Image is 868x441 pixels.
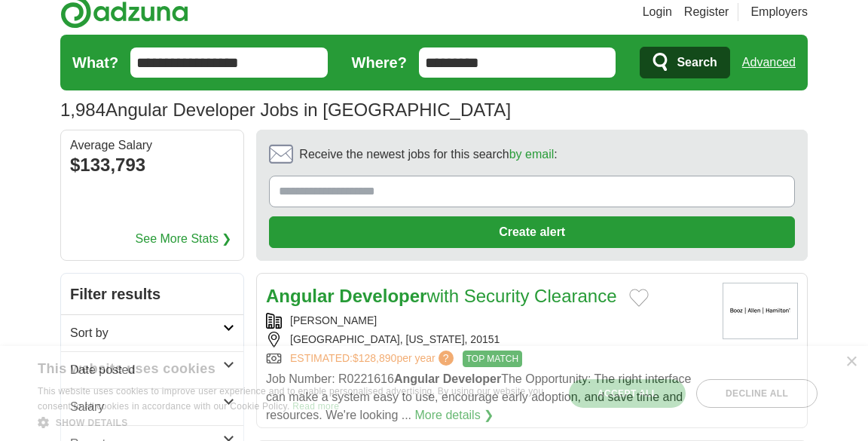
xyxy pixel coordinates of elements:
[299,145,557,164] span: Receive the newest jobs for this search :
[266,332,711,348] div: [GEOGRAPHIC_DATA], [US_STATE], 20151
[61,274,243,314] h2: Filter results
[61,314,243,351] a: Sort by
[60,96,105,124] span: 1,984
[750,3,808,21] a: Employers
[339,286,426,306] strong: Developer
[677,47,717,78] span: Search
[742,47,796,78] a: Advanced
[72,51,118,74] label: What?
[643,3,672,21] a: Login
[56,418,128,428] span: Show details
[684,3,729,21] a: Register
[269,216,795,248] button: Create alert
[70,324,223,342] h2: Sort by
[723,283,798,339] img: Booz Allen Hamilton logo
[290,314,377,326] a: [PERSON_NAME]
[509,148,555,161] a: by email
[266,286,617,306] a: Angular Developerwith Security Clearance
[60,100,511,120] h1: Angular Developer Jobs in [GEOGRAPHIC_DATA]
[629,289,649,307] button: Add to favorite jobs
[136,230,232,248] a: See More Stats ❯
[292,401,339,412] a: Read more, opens a new window
[70,139,234,152] div: Average Salary
[266,286,335,306] strong: Angular
[38,355,510,378] div: This website uses cookies
[38,415,548,430] div: Show details
[640,47,729,78] button: Search
[569,379,686,408] div: Accept all
[696,379,818,408] div: Decline all
[38,386,543,412] span: This website uses cookies to improve user experience and to enable personalised advertising. By u...
[352,51,407,74] label: Where?
[845,357,857,368] div: Close
[70,152,234,179] div: $133,793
